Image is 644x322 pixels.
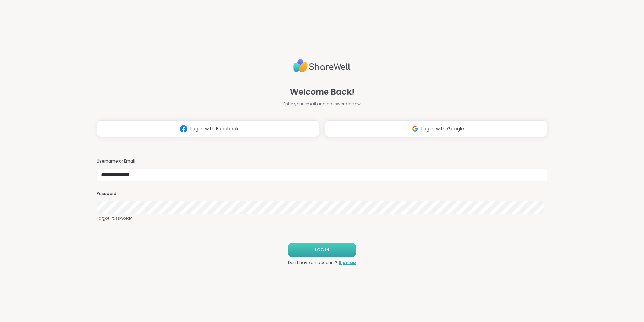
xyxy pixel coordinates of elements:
img: ShareWell Logomark [409,123,421,135]
span: Enter your email and password below [283,101,361,107]
h3: Username or Email [97,158,547,164]
button: Log in with Facebook [97,120,319,137]
h3: Password [97,191,547,197]
span: Log in with Google [421,125,464,132]
img: ShareWell Logo [293,56,351,75]
button: Log in with Google [325,120,547,137]
span: LOG IN [315,247,329,253]
a: Sign up [339,260,356,266]
span: Don't have an account? [288,260,337,266]
span: Welcome Back! [290,86,354,98]
button: LOG IN [288,243,356,257]
img: ShareWell Logomark [177,123,190,135]
a: Forgot Password? [97,215,547,221]
span: Log in with Facebook [190,125,239,132]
